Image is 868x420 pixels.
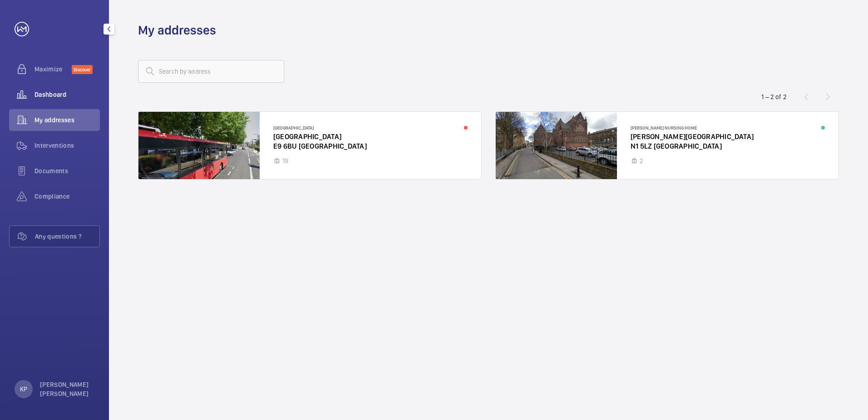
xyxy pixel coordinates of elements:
[35,166,100,175] span: Documents
[138,22,216,39] h1: My addresses
[72,65,93,74] span: Discover
[138,60,284,83] input: Search by address
[35,192,100,201] span: Compliance
[35,232,99,241] span: Any questions ?
[40,380,94,398] p: [PERSON_NAME] [PERSON_NAME]
[35,141,100,150] span: Interventions
[20,385,27,394] p: KP
[35,115,100,125] span: My addresses
[761,92,787,101] div: 1 – 2 of 2
[35,65,72,74] span: Maximize
[35,90,100,99] span: Dashboard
